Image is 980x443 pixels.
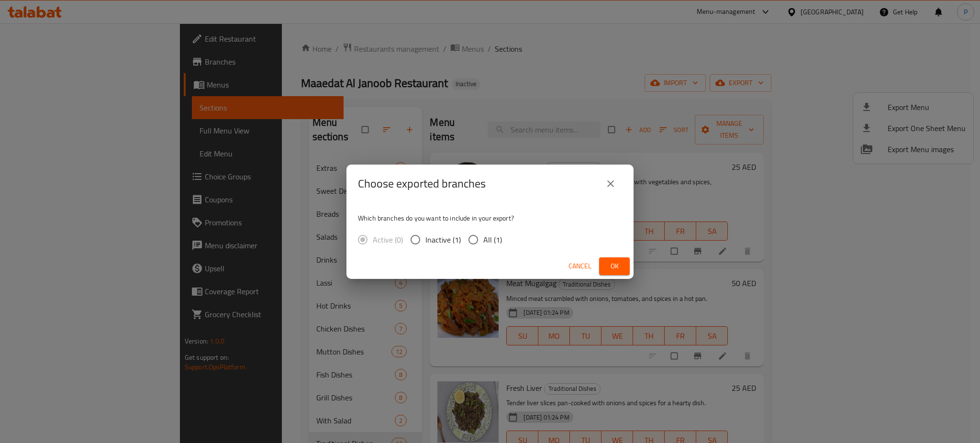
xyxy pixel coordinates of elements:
[568,260,591,272] span: Cancel
[373,234,403,245] span: Active (0)
[599,172,622,195] button: close
[565,257,595,275] button: Cancel
[358,176,486,191] h2: Choose exported branches
[425,234,461,245] span: Inactive (1)
[483,234,502,245] span: All (1)
[599,257,630,275] button: Ok
[607,260,622,272] span: Ok
[358,213,622,223] p: Which branches do you want to include in your export?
